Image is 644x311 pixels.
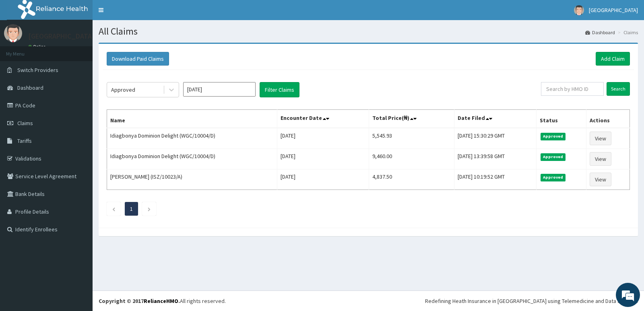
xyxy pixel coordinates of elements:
th: Name [107,110,277,128]
a: Add Claim [596,52,630,66]
div: Approved [111,86,135,94]
input: Search [607,82,630,96]
span: Switch Providers [17,66,58,74]
th: Encounter Date [277,110,369,128]
a: View [590,173,611,186]
a: Next page [147,205,151,212]
input: Select Month and Year [183,82,256,97]
textarea: Type your message and hit 'Enter' [4,220,153,248]
a: Dashboard [585,29,615,36]
img: d_794563401_company_1708531726252_794563401 [15,40,33,60]
a: Page 1 is your current page [130,205,133,212]
img: User Image [574,5,584,15]
p: [GEOGRAPHIC_DATA] [28,33,95,40]
td: [DATE] [277,128,369,149]
td: [DATE] [277,169,369,190]
td: Idiagbonya Dominion Delight (WGC/10004/D) [107,128,277,149]
th: Status [536,110,586,128]
td: [PERSON_NAME] (ISZ/10023/A) [107,169,277,190]
span: Approved [541,133,566,140]
button: Filter Claims [260,82,299,97]
span: Approved [541,153,566,161]
td: 9,460.00 [369,149,454,169]
td: Idiagbonya Dominion Delight (WGC/10004/D) [107,149,277,169]
td: [DATE] 13:39:58 GMT [454,149,536,169]
a: View [590,152,611,166]
span: We're online! [47,101,111,183]
span: Approved [541,174,566,181]
footer: All rights reserved. [93,290,644,311]
h1: All Claims [99,26,638,37]
div: Redefining Heath Insurance in [GEOGRAPHIC_DATA] using Telemedicine and Data Science! [425,297,638,305]
strong: Copyright © 2017 . [99,297,180,305]
th: Total Price(₦) [369,110,454,128]
span: Dashboard [17,84,43,91]
input: Search by HMO ID [541,82,604,96]
th: Date Filed [454,110,536,128]
li: Claims [616,29,638,36]
td: [DATE] [277,149,369,169]
span: Claims [17,119,33,127]
button: Download Paid Claims [107,52,169,66]
img: User Image [4,24,22,42]
a: RelianceHMO [144,297,178,305]
span: Tariffs [17,137,32,144]
td: 4,837.50 [369,169,454,190]
div: Chat with us now [42,45,135,56]
div: Minimize live chat window [132,4,151,23]
a: Online [28,44,47,49]
a: Previous page [112,205,116,212]
a: View [590,132,611,145]
td: 5,545.93 [369,128,454,149]
span: [GEOGRAPHIC_DATA] [589,6,638,14]
td: [DATE] 15:30:29 GMT [454,128,536,149]
th: Actions [586,110,630,128]
td: [DATE] 10:19:52 GMT [454,169,536,190]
